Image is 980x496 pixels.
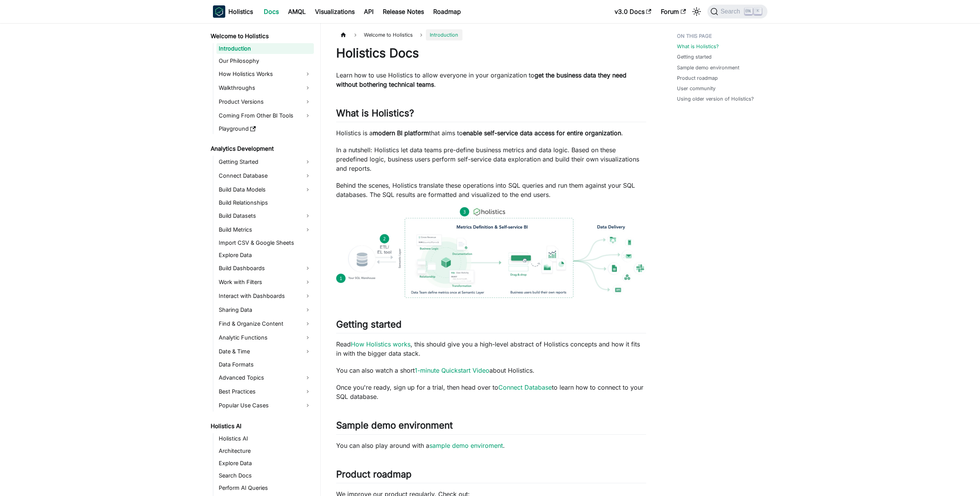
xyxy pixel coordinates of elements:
[677,85,715,92] a: User community
[216,68,314,80] a: How Holistics Works
[205,23,321,496] nav: Docs sidebar
[216,96,314,108] a: Product Versions
[656,5,690,18] a: Forum
[216,483,314,493] a: Perform AI Queries
[373,129,429,137] strong: modern BI platform
[336,207,646,298] img: How Holistics fits in your Data Stack
[336,128,646,138] p: Holistics is a that aims to .
[336,29,646,40] nav: Breadcrumbs
[216,372,314,384] a: Advanced Topics
[216,470,314,481] a: Search Docs
[426,29,462,40] span: Introduction
[216,109,314,122] a: Coming From Other BI Tools
[216,331,314,344] a: Analytic Functions
[336,71,646,89] p: Learn how to use Holistics to allow everyone in your organization to .
[216,446,314,456] a: Architecture
[216,237,314,248] a: Import CSV & Google Sheets
[216,359,314,370] a: Data Formats
[208,143,314,154] a: Analytics Development
[216,276,314,288] a: Work with Filters
[336,45,646,61] h1: Holistics Docs
[463,129,621,137] strong: enable self-service data access for entire organization
[718,8,745,15] span: Search
[336,319,646,333] h2: Getting started
[216,183,314,196] a: Build Data Models
[216,123,314,134] a: Playground
[216,318,314,330] a: Find & Organize Content
[213,5,253,18] a: HolisticsHolistics
[498,383,552,391] a: Connect Database
[216,210,314,222] a: Build Datasets
[677,74,718,82] a: Product roadmap
[677,53,712,61] a: Getting started
[336,469,646,483] h2: Product roadmap
[216,55,314,66] a: Our Philosophy
[336,340,646,358] p: Read , this should give you a high-level abstract of Holistics concepts and how it fits in with t...
[429,442,503,449] a: sample demo enviroment
[216,250,314,261] a: Explore Data
[216,458,314,469] a: Explore Data
[228,7,253,16] b: Holistics
[216,433,314,444] a: Holistics AI
[216,262,314,274] a: Build Dashboards
[336,108,646,122] h2: What is Holistics?
[677,95,754,103] a: Using older version of Holistics?
[360,29,417,40] span: Welcome to Holistics
[216,345,314,358] a: Date & Time
[336,181,646,199] p: Behind the scenes, Holistics translate these operations into SQL queries and run them against you...
[677,64,739,71] a: Sample demo environment
[336,441,646,450] p: You can also play around with a .
[310,5,359,18] a: Visualizations
[336,383,646,401] p: Once you're ready, sign up for a trial, then head over to to learn how to connect to your SQL dat...
[283,5,310,18] a: AMQL
[429,5,466,18] a: Roadmap
[216,170,314,182] a: Connect Database
[336,145,646,173] p: In a nutshell: Holistics let data teams pre-define business metrics and data logic. Based on thes...
[351,340,410,348] a: How Holistics works
[707,5,767,18] button: Search (Ctrl+K)
[378,5,429,18] a: Release Notes
[677,43,719,50] a: What is Holistics?
[259,5,283,18] a: Docs
[336,29,351,40] a: Home page
[216,43,314,54] a: Introduction
[216,82,314,94] a: Walkthroughs
[336,366,646,375] p: You can also watch a short about Holistics.
[216,197,314,208] a: Build Relationships
[610,5,656,18] a: v3.0 Docs
[754,8,762,15] kbd: K
[216,224,314,236] a: Build Metrics
[359,5,378,18] a: API
[216,385,314,398] a: Best Practices
[216,156,314,168] a: Getting Started
[336,420,646,434] h2: Sample demo environment
[690,5,703,18] button: Switch between dark and light mode (currently light mode)
[216,304,314,316] a: Sharing Data
[208,421,314,432] a: Holistics AI
[208,31,314,42] a: Welcome to Holistics
[216,399,314,412] a: Popular Use Cases
[415,367,489,374] a: 1-minute Quickstart Video
[216,290,314,302] a: Interact with Dashboards
[213,5,225,18] img: Holistics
